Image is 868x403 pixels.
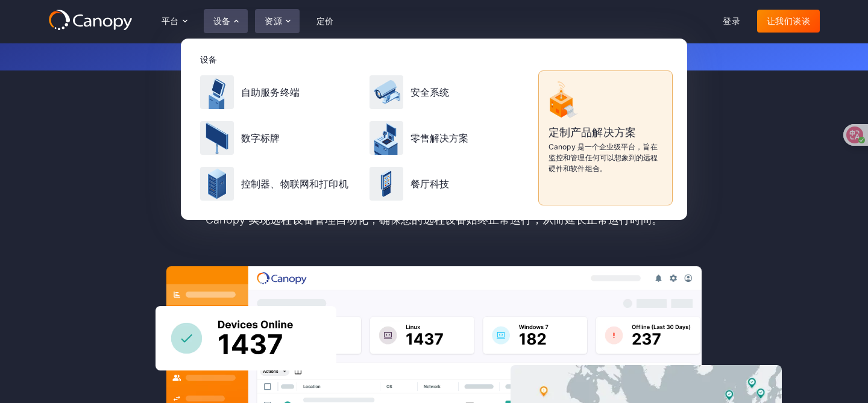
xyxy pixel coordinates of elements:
font: 餐厅科技 [410,178,450,190]
font: 登录 [723,16,740,26]
font: 零售解决方案 [410,132,469,144]
a: 控制器、物联网和打印机 [195,162,362,205]
a: 餐厅科技 [365,162,532,205]
a: 安全系统 [365,70,532,114]
font: 控制器、物联网和打印机 [241,178,348,190]
a: 让我们谈谈 [757,10,820,33]
a: 自助服务终端 [195,70,362,114]
font: 设备 [200,54,218,64]
font: 资源 [265,16,282,26]
a: 定价 [307,10,344,33]
font: 定制产品解决方案 [549,126,636,139]
font: 数字标牌 [241,132,280,144]
font: 平台 [162,16,179,26]
div: 平台 [152,9,197,33]
a: 零售解决方案 [365,116,532,160]
font: 安全系统 [410,86,450,98]
font: 定价 [316,16,334,26]
nav: 设备 [181,39,687,220]
div: 设备 [204,9,248,33]
font: Canopy 是一个企业级平台，旨在监控和管理任何可以想象到的远程硬件和软件组合。 [549,142,658,173]
a: 定制产品解决方案Canopy 是一个企业级平台，旨在监控和管理任何可以想象到的远程硬件和软件组合。 [538,70,673,205]
font: 让我们谈谈 [767,16,810,26]
font: 设备 [213,16,231,26]
a: 登录 [713,10,750,33]
img: Canopy 查看有多少设备在线 [156,306,336,370]
div: 资源 [255,9,300,33]
font: 自助服务终端 [241,86,300,98]
a: 数字标牌 [195,116,362,160]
